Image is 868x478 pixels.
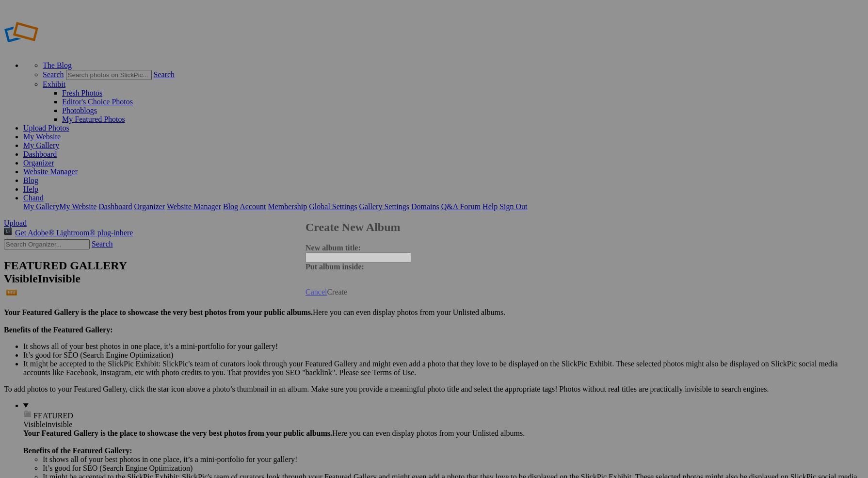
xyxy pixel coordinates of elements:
strong: Put album inside: [305,263,364,271]
h2: Create New Album [305,221,563,234]
strong: New album title: [305,244,361,252]
a: Cancel [305,288,327,296]
span: Create [327,288,347,296]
